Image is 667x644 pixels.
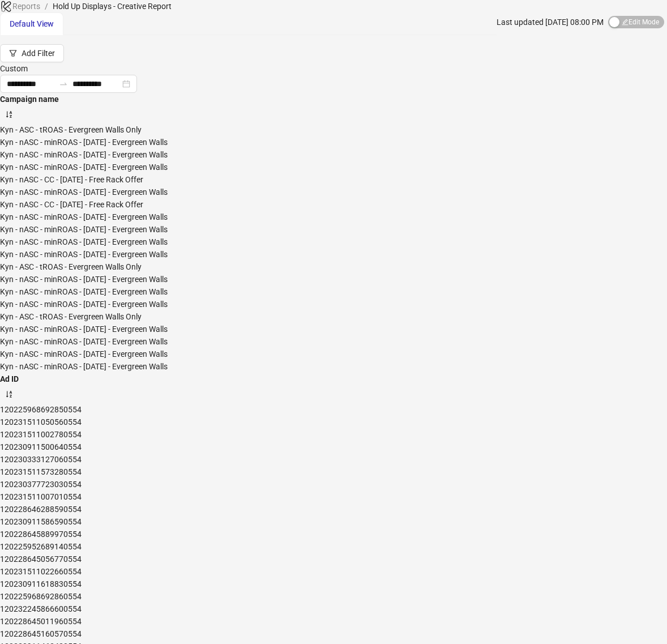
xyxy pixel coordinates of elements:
[59,79,68,88] span: swap-right
[22,47,55,59] div: Add Filter
[59,79,68,88] span: to
[5,110,13,118] span: sort-ascending
[9,49,17,57] span: filter
[497,18,604,27] span: Last updated [DATE] 08:00 PM
[10,19,54,28] span: Default View
[5,390,13,398] span: sort-ascending
[53,2,172,11] span: Hold Up Displays - Creative Report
